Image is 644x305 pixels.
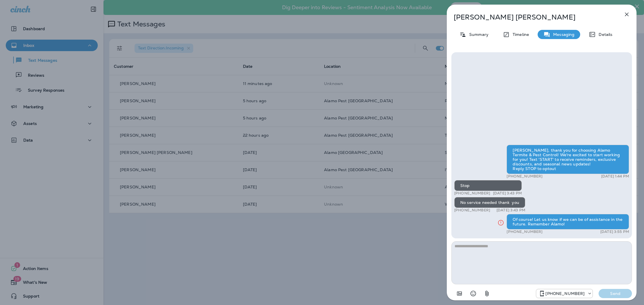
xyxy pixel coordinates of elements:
div: [PERSON_NAME], thank you for choosing Alamo Termite & Pest Control! We're excited to start workin... [507,145,629,174]
p: [DATE] 1:44 PM [601,174,629,179]
p: Timeline [510,32,529,37]
p: [PHONE_NUMBER] [454,191,490,196]
p: [DATE] 3:43 PM [497,208,525,213]
p: [PHONE_NUMBER] [454,208,490,213]
div: Of course! Let us know if we can be of assistance in the future. Remember Alamo! [507,214,629,229]
p: [PHONE_NUMBER] [507,174,543,179]
button: Click for more info [495,217,507,229]
p: [DATE] 3:55 PM [600,229,629,234]
div: +1 (817) 204-6820 [536,290,593,297]
p: Messaging [550,32,574,37]
p: [DATE] 3:43 PM [493,191,522,196]
div: No service needed thank you [454,197,525,208]
button: Select an emoji [467,288,479,299]
div: Stop [454,180,522,191]
p: Details [596,32,612,37]
p: Summary [466,32,488,37]
p: [PHONE_NUMBER] [507,229,543,234]
p: [PERSON_NAME] [PERSON_NAME] [454,13,611,21]
button: Add in a premade template [454,288,465,299]
p: [PHONE_NUMBER] [545,291,584,296]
